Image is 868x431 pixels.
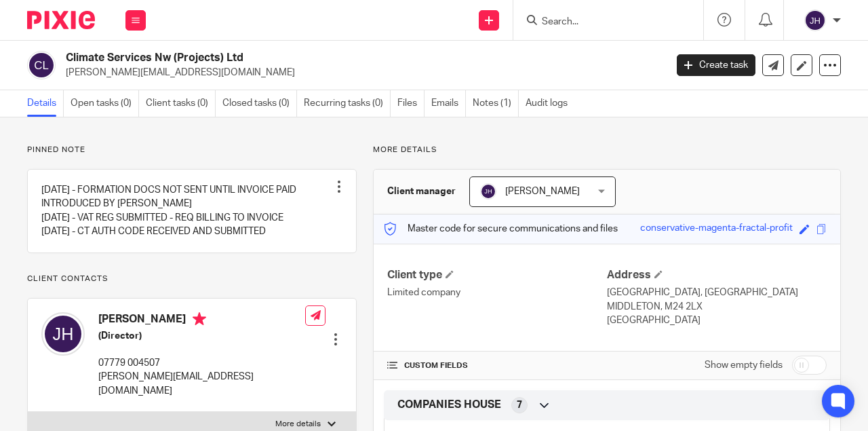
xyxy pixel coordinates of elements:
img: svg%3E [804,10,826,31]
a: Closed tasks (0) [222,90,297,117]
p: Master code for secure communications and files [384,222,618,236]
a: Create task [677,54,755,76]
span: [PERSON_NAME] [505,187,580,196]
div: conservative-magenta-fractal-profit [640,221,793,237]
p: 07779 004507 [98,356,305,370]
a: Audit logs [526,90,574,117]
a: Emails [431,90,466,117]
p: Limited company [387,286,607,299]
a: Files [397,90,425,117]
p: More details [275,419,321,430]
h4: Client type [387,268,607,282]
a: Recurring tasks (0) [304,90,391,117]
a: Notes (1) [473,90,519,117]
h5: (Director) [98,329,305,343]
a: Open tasks (0) [71,90,139,117]
p: Client contacts [27,274,357,284]
input: Search [540,16,663,29]
p: [GEOGRAPHIC_DATA] [607,314,827,327]
h4: [PERSON_NAME] [98,312,305,329]
img: Pixie [27,11,95,29]
h4: CUSTOM FIELDS [387,360,607,371]
h2: Climate Services Nw (Projects) Ltd [66,51,538,65]
p: More details [373,145,841,155]
p: [GEOGRAPHIC_DATA], [GEOGRAPHIC_DATA] [607,286,827,299]
p: Pinned note [27,145,357,155]
label: Show empty fields [705,358,783,372]
img: svg%3E [41,312,85,356]
h4: Address [607,268,827,282]
h3: Client manager [387,185,456,198]
span: COMPANIES HOUSE [397,398,501,412]
p: [PERSON_NAME][EMAIL_ADDRESS][DOMAIN_NAME] [98,370,305,398]
a: Details [27,90,64,117]
p: MIDDLETON, M24 2LX [607,300,827,314]
a: Client tasks (0) [146,90,216,117]
img: svg%3E [27,51,56,79]
span: 7 [517,398,522,412]
p: [PERSON_NAME][EMAIL_ADDRESS][DOMAIN_NAME] [66,66,656,79]
i: Primary [193,312,206,326]
img: svg%3E [480,183,496,200]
